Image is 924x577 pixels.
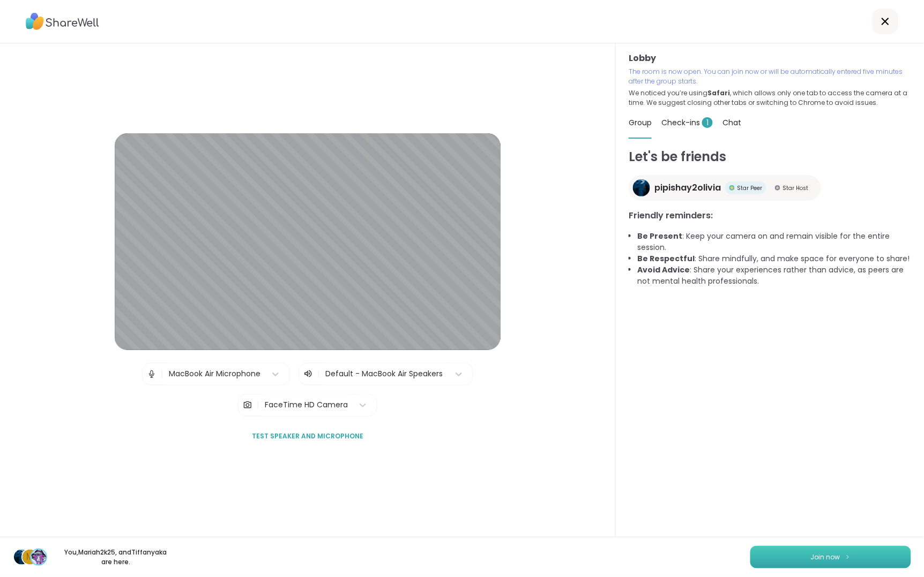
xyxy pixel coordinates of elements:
[845,554,851,560] img: ShareWell Logomark
[637,231,911,253] li: : Keep your camera on and remain visible for the entire session.
[629,209,911,222] h3: Friendly reminders:
[750,546,911,568] button: Join now
[637,231,682,241] b: Be Present
[737,184,762,192] span: Star Peer
[629,88,911,108] p: We noticed you’re using , which allows only one tab to access the camera at a time. We suggest cl...
[26,550,34,564] span: M
[161,363,163,385] span: |
[783,184,808,192] span: Star Host
[317,368,320,381] span: |
[661,117,713,128] span: Check-ins
[654,181,721,194] span: pipishay2olivia
[637,264,690,275] b: Avoid Advice
[629,67,911,86] p: The room is now open. You can join now or will be automatically entered five minutes after the gr...
[56,548,176,567] p: You, Mariah2k25 , and Tiffanyaka are here.
[637,253,911,264] li: : Share mindfully, and make space for everyone to share!
[252,431,363,441] span: Test speaker and microphone
[775,185,780,191] img: Star Host
[147,363,157,385] img: Microphone
[702,117,713,128] span: 1
[637,264,911,287] li: : Share your experiences rather than advice, as peers are not mental health professionals.
[243,394,252,416] img: Camera
[722,117,741,128] span: Chat
[248,425,368,447] button: Test speaker and microphone
[629,117,652,128] span: Group
[729,185,735,191] img: Star Peer
[629,147,911,166] h1: Let's be friends
[811,552,840,562] span: Join now
[265,399,348,411] div: FaceTime HD Camera
[31,550,46,565] img: Tiffanyaka
[637,253,695,264] b: Be Respectful
[26,9,99,34] img: ShareWell Logo
[257,394,259,416] span: |
[707,88,730,97] b: Safari
[169,368,260,379] div: MacBook Air Microphone
[629,52,911,65] h3: Lobby
[629,175,821,201] a: pipishay2oliviapipishay2oliviaStar PeerStar PeerStar HostStar Host
[633,179,650,196] img: pipishay2olivia
[14,550,29,565] img: pipishay2olivia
